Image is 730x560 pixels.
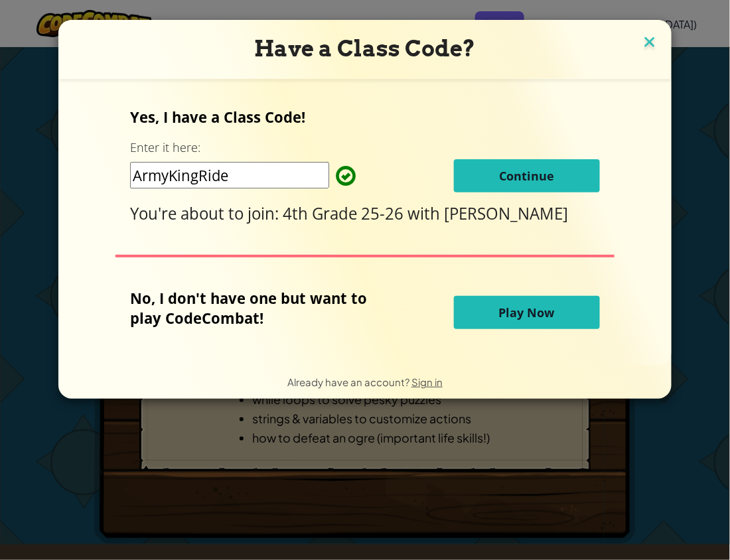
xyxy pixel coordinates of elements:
[641,33,658,53] img: close icon
[499,168,554,184] span: Continue
[499,305,555,320] span: Play Now
[130,288,387,328] p: No, I don't have one but want to play CodeCombat!
[454,296,600,329] button: Play Now
[407,202,444,224] span: with
[255,35,476,62] span: Have a Class Code?
[287,376,411,388] span: Already have an account?
[130,139,200,156] label: Enter it here:
[130,107,599,127] p: Yes, I have a Class Code!
[444,202,568,224] span: [PERSON_NAME]
[283,202,407,224] span: 4th Grade 25-26
[454,159,600,192] button: Continue
[130,202,283,224] span: You're about to join:
[411,376,443,388] a: Sign in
